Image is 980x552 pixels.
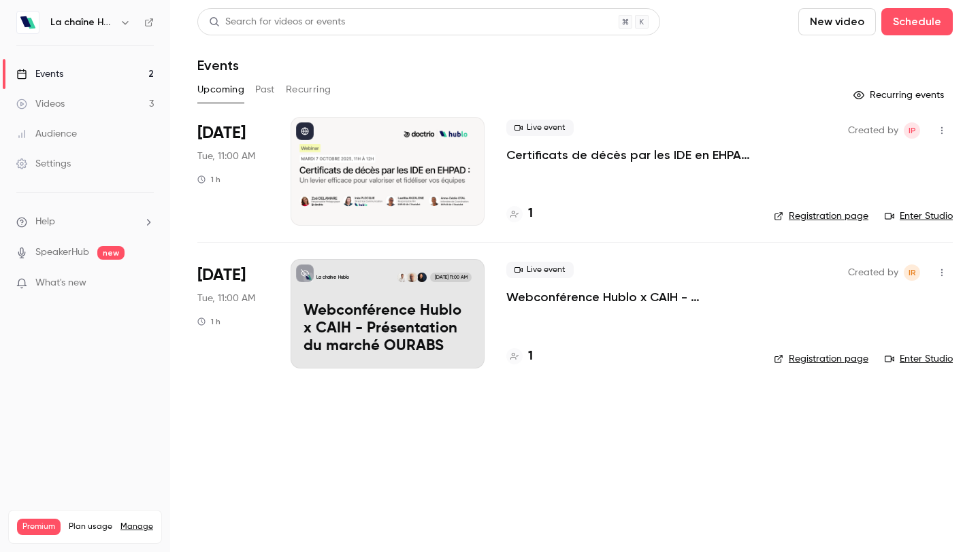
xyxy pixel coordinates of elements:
[17,519,61,535] span: Premium
[904,264,920,281] span: Imane Remmal
[506,262,574,278] span: Live event
[197,174,220,185] div: 1 h
[197,150,255,163] span: Tue, 11:00 AM
[417,273,427,282] img: Imane Remmal
[881,8,953,35] button: Schedule
[197,259,269,368] div: Nov 4 Tue, 11:00 AM (Europe/Paris)
[35,245,89,260] a: SpeakerHub
[16,97,65,111] div: Videos
[17,12,39,33] img: La chaîne Hublo
[286,79,331,101] button: Recurring
[209,15,345,29] div: Search for videos or events
[197,264,246,286] span: [DATE]
[506,347,533,366] a: 1
[847,84,953,106] button: Recurring events
[304,303,472,355] p: Webconférence Hublo x CAIH - Présentation du marché OURABS
[120,521,153,532] a: Manage
[909,264,916,281] span: IR
[255,79,275,101] button: Past
[50,16,114,29] h6: La chaîne Hublo
[506,120,574,136] span: Live event
[16,67,63,81] div: Events
[197,117,269,226] div: Oct 7 Tue, 11:00 AM (Europe/Paris)
[397,273,407,282] img: Amaury Bagein
[69,521,112,532] span: Plan usage
[506,205,533,223] a: 1
[528,205,533,223] h4: 1
[848,264,898,281] span: Created by
[97,246,125,260] span: new
[197,79,244,101] button: Upcoming
[848,122,898,139] span: Created by
[197,122,246,144] span: [DATE]
[16,215,154,229] li: help-dropdown-opener
[430,273,471,282] span: [DATE] 11:00 AM
[506,147,752,163] a: Certificats de décès par les IDE en EHPAD : un levier efficace pour valoriser et fidéliser vos éq...
[137,277,154,290] iframe: Noticeable Trigger
[798,8,876,35] button: New video
[528,347,533,366] h4: 1
[16,157,71,171] div: Settings
[197,292,255,305] span: Tue, 11:00 AM
[909,122,916,139] span: IP
[885,352,953,366] a: Enter Studio
[35,276,86,290] span: What's new
[407,273,416,282] img: David Marquaire
[904,122,920,139] span: Ines Plocque
[197,57,239,73] h1: Events
[885,209,953,223] a: Enter Studio
[506,289,752,305] a: Webconférence Hublo x CAIH - Présentation du marché OURABS
[197,316,220,327] div: 1 h
[291,259,485,368] a: Webconférence Hublo x CAIH - Présentation du marché OURABS La chaîne HubloImane RemmalDavid Marqu...
[35,215,55,229] span: Help
[774,209,868,223] a: Registration page
[774,352,868,366] a: Registration page
[316,274,349,281] p: La chaîne Hublo
[16,127,77,141] div: Audience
